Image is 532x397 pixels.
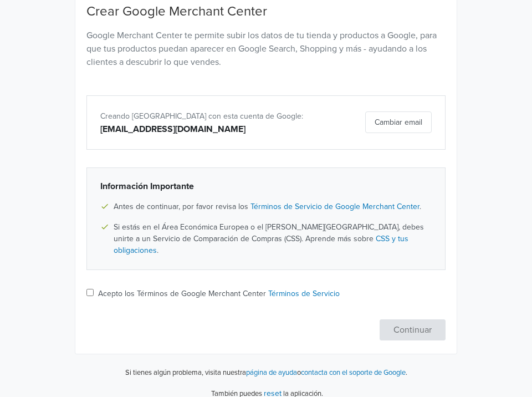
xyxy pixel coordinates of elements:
[114,221,432,256] span: Si estás en el Área Económica Europea o el [PERSON_NAME][GEOGRAPHIC_DATA], debes unirte a un Serv...
[100,123,316,136] div: [EMAIL_ADDRESS][DOMAIN_NAME]
[246,368,297,377] a: página de ayuda
[268,289,340,298] a: Términos de Servicio
[100,181,432,192] h6: Información Importante
[86,29,446,69] p: Google Merchant Center te permite subir los datos de tu tienda y productos a Google, para que tus...
[365,111,432,133] button: Cambiar email
[301,368,406,377] a: contacta con el soporte de Google
[250,202,420,211] a: Términos de Servicio de Google Merchant Center
[114,201,421,212] span: Antes de continuar, por favor revisa los .
[100,111,303,121] span: Creando [GEOGRAPHIC_DATA] con esta cuenta de Google:
[125,368,407,379] p: Si tienes algún problema, visita nuestra o .
[98,288,340,299] label: Acepto los Términos de Google Merchant Center
[114,234,408,255] a: CSS y tus obligaciones
[86,4,446,20] h4: Crear Google Merchant Center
